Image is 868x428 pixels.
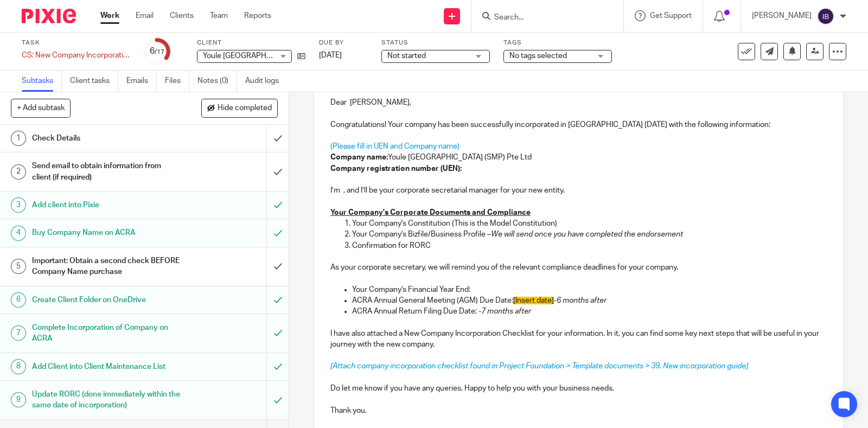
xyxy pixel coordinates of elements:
span: [DATE] [319,52,342,59]
p: Youle [GEOGRAPHIC_DATA] (SMP) Pte Ltd [330,152,827,163]
a: Client tasks [70,71,118,92]
a: Reports [244,10,271,21]
p: ACRA Annual General Meeting (AGM) Due Date: - [352,295,827,306]
p: Thank you. [330,405,827,416]
a: Files [165,71,189,92]
div: 2 [11,164,26,180]
span: [Insert date] [513,297,554,304]
u: Your Company's Corporate Documents and Compliance [330,209,531,216]
a: Clients [170,10,194,21]
p: Confirmation for RORC [352,240,827,251]
div: 9 [11,392,26,407]
div: 6 [150,45,164,58]
strong: Company registration number (UEN): [330,165,462,173]
h1: Add client into Pixie [32,197,181,213]
p: [PERSON_NAME] [752,10,812,21]
label: Due by [319,39,368,47]
p: Your Company's Constitution (This is the Model Constitution) [352,218,827,229]
span: Youle [GEOGRAPHIC_DATA] (SMP) Pte Ltd [203,52,347,60]
p: Your Company's Bizfile/Business Profile – [352,229,827,240]
label: Client [197,39,305,47]
span: No tags selected [509,52,567,60]
div: 7 [11,325,26,341]
h1: Buy Company Name on ACRA [32,225,181,241]
div: CS: New Company Incorporation [22,50,130,61]
h1: Add Client into Client Maintenance List [32,359,181,375]
span: Hide completed [218,104,272,113]
p: I have also attached a New Company Incorporation Checklist for your information. In it, you can f... [330,328,827,350]
p: Dear [PERSON_NAME], [330,97,827,108]
em: We will send once you have completed the endorsement [491,231,683,238]
input: Search [493,13,591,23]
div: 8 [11,359,26,374]
span: Not started [387,52,426,60]
em: 7 months after [481,308,531,315]
h1: Update RORC (done immediately within the same date of incorporation) [32,386,181,414]
h1: Create Client Folder on OneDrive [32,292,181,308]
button: + Add subtask [11,99,71,117]
h1: Check Details [32,130,181,146]
a: Audit logs [245,71,287,92]
h1: Send email to obtain information from client (if required) [32,158,181,186]
p: ACRA Annual Return Filing Due Date: - [352,306,827,317]
div: 1 [11,131,26,146]
span: Get Support [650,12,692,20]
p: Do let me know if you have any queries. Happy to help you with your business needs. [330,383,827,394]
div: 6 [11,292,26,308]
div: 3 [11,197,26,213]
strong: Company name: [330,154,388,161]
p: Congratulations! Your company has been successfully incorporated in [GEOGRAPHIC_DATA] [DATE] with... [330,119,827,130]
a: Emails [126,71,157,92]
h1: Complete Incorporation of Company on ACRA [32,320,181,347]
button: Hide completed [201,99,278,117]
a: Email [136,10,154,21]
small: /17 [155,49,164,55]
a: Notes (0) [197,71,237,92]
span: [Attach company incorporation checklist found in Project Foundation > Template documents > 39. Ne... [330,362,748,370]
h1: Important: Obtain a second check BEFORE Company Name purchase [32,253,181,280]
img: svg%3E [817,8,834,25]
p: As your corporate secretary, we will remind you of the relevant compliance deadlines for your com... [330,262,827,273]
label: Tags [503,39,612,47]
img: Pixie [22,9,76,23]
div: 4 [11,226,26,241]
label: Task [22,39,130,47]
label: Status [381,39,490,47]
a: Work [100,10,119,21]
em: 6 months after [557,297,607,304]
p: Your Company's Financial Year End: [352,284,827,295]
div: 5 [11,259,26,274]
a: Team [210,10,228,21]
a: Subtasks [22,71,62,92]
span: (Please fill in UEN and Company name) [330,143,459,150]
p: I’m , and I’ll be your corporate secretarial manager for your new entity. [330,185,827,196]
